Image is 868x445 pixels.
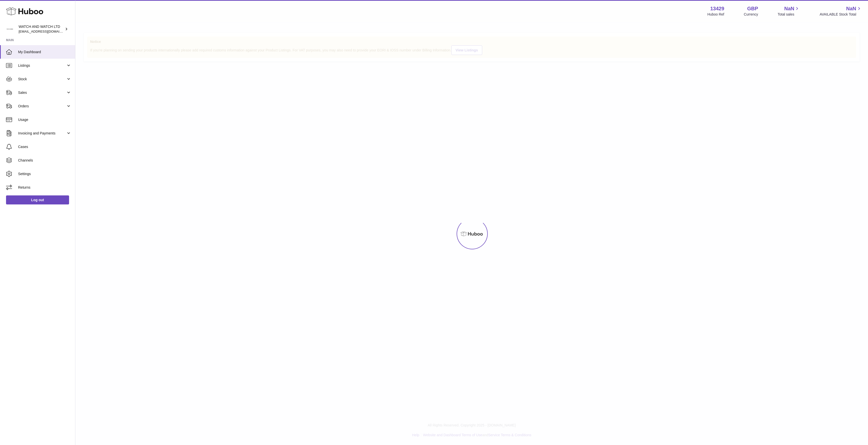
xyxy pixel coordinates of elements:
[744,12,758,17] div: Currency
[778,5,800,17] a: NaN Total sales
[18,117,71,122] span: Usage
[710,5,724,12] strong: 13429
[18,131,66,136] span: Invoicing and Payments
[846,5,856,12] span: NaN
[18,144,71,149] span: Cases
[6,195,69,204] a: Log out
[747,5,758,12] strong: GBP
[784,5,794,12] span: NaN
[18,172,71,176] span: Settings
[820,12,862,17] span: AVAILABLE Stock Total
[18,63,66,68] span: Listings
[18,158,71,163] span: Channels
[820,5,862,17] a: NaN AVAILABLE Stock Total
[18,50,71,54] span: My Dashboard
[18,104,66,109] span: Orders
[708,12,724,17] div: Huboo Ref
[18,185,71,190] span: Returns
[18,90,66,95] span: Sales
[778,12,800,17] span: Total sales
[6,25,14,33] img: baris@watchandwatch.co.uk
[18,77,66,82] span: Stock
[19,24,64,34] div: WATCH AND WATCH LTD
[19,29,74,33] span: [EMAIL_ADDRESS][DOMAIN_NAME]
